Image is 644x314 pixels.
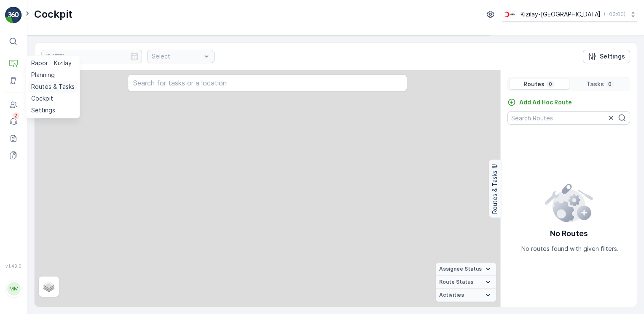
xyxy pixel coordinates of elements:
[521,10,601,19] p: Kızılay-[GEOGRAPHIC_DATA]
[436,289,496,302] summary: Activities
[586,80,604,88] p: Tasks
[439,266,482,272] span: Assignee Status
[548,81,553,88] p: 0
[583,50,630,63] button: Settings
[14,112,18,119] p: 2
[40,277,58,296] a: Layers
[34,8,72,21] p: Cockpit
[544,182,593,223] img: config error
[5,113,22,130] a: 2
[491,170,499,214] p: Routes & Tasks
[5,263,22,269] span: v 1.49.0
[439,279,473,285] span: Route Status
[519,98,572,106] p: Add Ad Hoc Route
[607,81,612,88] p: 0
[604,11,625,18] p: ( +03:00 )
[502,10,517,19] img: k%C4%B1z%C4%B1lay_D5CCths.png
[507,111,630,125] input: Search Routes
[41,50,142,63] input: dd/mm/yyyy
[550,228,588,239] p: No Routes
[507,98,572,106] a: Add Ad Hoc Route
[5,270,22,307] button: MM
[600,52,625,61] p: Settings
[436,276,496,289] summary: Route Status
[436,263,496,276] summary: Assignee Status
[521,245,619,253] p: No routes found with given filters.
[5,7,22,24] img: logo
[502,7,637,22] button: Kızılay-[GEOGRAPHIC_DATA](+03:00)
[7,282,21,295] div: MM
[523,80,545,88] p: Routes
[439,292,464,298] span: Activities
[128,75,407,91] input: Search for tasks or a location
